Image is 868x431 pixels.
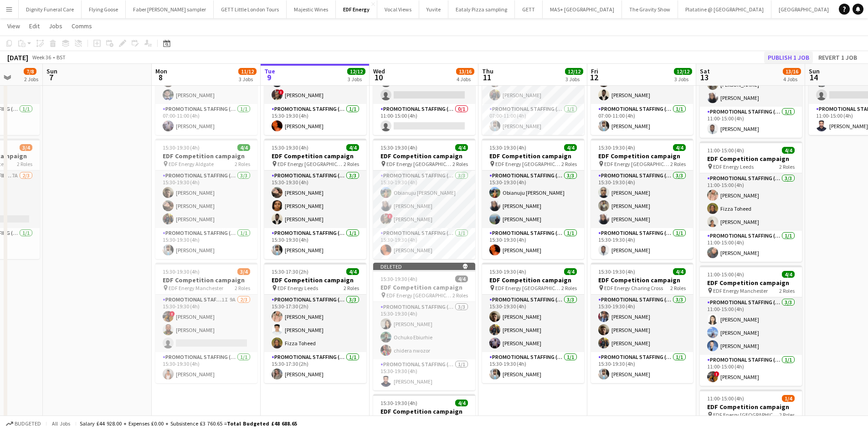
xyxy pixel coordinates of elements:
[457,76,474,83] div: 4 Jobs
[598,268,635,275] span: 15:30-19:30 (4h)
[482,295,584,352] app-card-role: Promotional Staffing (Flyering Staff)3/315:30-19:30 (4h)[PERSON_NAME][PERSON_NAME][PERSON_NAME]
[373,302,475,359] app-card-role: Promotional Staffing (Flyering Staff)3/315:30-19:30 (4h)[PERSON_NAME]Ochuko Ebiurhiechidera nwozor
[373,139,475,259] app-job-card: 15:30-19:30 (4h)4/4EDF Competition campaign EDF Energy [GEOGRAPHIC_DATA]2 RolesPromotional Staffi...
[543,0,622,18] button: MAS+ [GEOGRAPHIC_DATA]
[155,263,257,383] app-job-card: 15:30-19:30 (4h)3/4EDF Competition campaign EDF Energy Manchester2 RolesPromotional Staffing (Fly...
[56,54,66,61] div: BST
[126,0,214,18] button: Faber [PERSON_NAME] sampler
[590,72,598,83] span: 12
[779,411,795,418] span: 2 Roles
[239,76,256,83] div: 3 Jobs
[419,0,448,18] button: Yuvite
[495,161,561,167] span: EDF Energy [GEOGRAPHIC_DATA]
[782,147,795,154] span: 4/4
[700,107,802,138] app-card-role: Promotional Staffing (Team Leader)1/111:00-15:00 (4h)[PERSON_NAME]
[482,104,584,135] app-card-role: Promotional Staffing (Team Leader)1/107:00-11:00 (4h)[PERSON_NAME]
[264,228,366,259] app-card-role: Promotional Staffing (Team Leader)1/115:30-19:30 (4h)[PERSON_NAME]
[372,72,385,83] span: 10
[604,285,663,291] span: EDF Energy Charing Cross
[670,161,686,167] span: 2 Roles
[264,171,366,228] app-card-role: Promotional Staffing (Flyering Staff)3/315:30-19:30 (4h)[PERSON_NAME][PERSON_NAME][PERSON_NAME]
[155,152,257,160] h3: EDF Competition campaign
[591,276,693,284] h3: EDF Competition campaign
[7,22,20,30] span: View
[237,144,250,151] span: 4/4
[237,268,250,275] span: 3/4
[7,53,28,62] div: [DATE]
[386,292,452,299] span: EDF Energy [GEOGRAPHIC_DATA]
[169,161,214,167] span: EDF Energy Aldgate
[26,20,43,32] a: Edit
[700,279,802,287] h3: EDF Competition campaign
[154,72,167,83] span: 8
[591,152,693,160] h3: EDF Competition campaign
[673,268,686,275] span: 4/4
[564,268,577,275] span: 4/4
[46,67,57,75] span: Sun
[481,72,493,83] span: 11
[448,0,515,18] button: Eataly Pizza sampling
[622,0,678,18] button: The Gravity Show
[489,268,526,275] span: 15:30-19:30 (4h)
[591,67,598,75] span: Fri
[373,263,475,270] div: Deleted
[373,407,475,415] h3: EDF Competition campaign
[482,276,584,284] h3: EDF Competition campaign
[235,285,250,291] span: 2 Roles
[783,68,801,75] span: 13/16
[707,395,744,402] span: 11:00-15:00 (4h)
[764,52,813,63] button: Publish 1 job
[264,352,366,383] app-card-role: Promotional Staffing (Team Leader)1/115:30-17:30 (2h)[PERSON_NAME]
[452,161,468,167] span: 2 Roles
[591,139,693,259] div: 15:30-19:30 (4h)4/4EDF Competition campaign EDF Energy [GEOGRAPHIC_DATA]2 RolesPromotional Staffi...
[235,161,250,167] span: 2 Roles
[809,67,820,75] span: Sun
[263,72,275,83] span: 9
[700,141,802,262] div: 11:00-15:00 (4h)4/4EDF Competition campaign EDF Energy Leeds2 RolesPromotional Staffing (Flyering...
[700,155,802,163] h3: EDF Competition campaign
[264,67,275,75] span: Tue
[591,352,693,383] app-card-role: Promotional Staffing (Team Leader)1/115:30-19:30 (4h)[PERSON_NAME]
[155,104,257,135] app-card-role: Promotional Staffing (Team Leader)1/107:00-11:00 (4h)[PERSON_NAME]
[779,163,795,170] span: 2 Roles
[455,275,468,282] span: 4/4
[482,228,584,259] app-card-role: Promotional Staffing (Team Leader)1/115:30-19:30 (4h)[PERSON_NAME]
[264,139,366,259] app-job-card: 15:30-19:30 (4h)4/4EDF Competition campaign EDF Energy [GEOGRAPHIC_DATA]2 RolesPromotional Staffi...
[346,268,359,275] span: 4/4
[591,295,693,352] app-card-role: Promotional Staffing (Flyering Staff)3/315:30-19:30 (4h)[PERSON_NAME][PERSON_NAME][PERSON_NAME]
[15,421,41,427] span: Budgeted
[278,89,284,95] span: !
[714,371,719,377] span: !
[272,144,308,151] span: 15:30-19:30 (4h)
[700,173,802,231] app-card-role: Promotional Staffing (Flyering Staff)3/311:00-15:00 (4h)[PERSON_NAME]Fizza Toheed[PERSON_NAME]
[155,171,257,228] app-card-role: Promotional Staffing (Flyering Staff)3/315:30-19:30 (4h)[PERSON_NAME][PERSON_NAME][PERSON_NAME]
[264,104,366,135] app-card-role: Promotional Staffing (Team Leader)1/115:30-19:30 (4h)[PERSON_NAME]
[700,265,802,386] app-job-card: 11:00-15:00 (4h)4/4EDF Competition campaign EDF Energy Manchester2 RolesPromotional Staffing (Fly...
[482,171,584,228] app-card-role: Promotional Staffing (Flyering Staff)3/315:30-19:30 (4h)Obianuju [PERSON_NAME][PERSON_NAME][PERSO...
[387,213,393,219] span: !
[561,285,577,291] span: 2 Roles
[169,311,175,317] span: !
[163,144,200,151] span: 15:30-19:30 (4h)
[373,152,475,160] h3: EDF Competition campaign
[344,161,359,167] span: 2 Roles
[373,263,475,390] div: Deleted 15:30-19:30 (4h)4/4EDF Competition campaign EDF Energy [GEOGRAPHIC_DATA]2 RolesPromotiona...
[227,420,297,427] span: Total Budgeted £48 688.65
[155,67,167,75] span: Mon
[707,147,744,154] span: 11:00-15:00 (4h)
[713,411,779,418] span: EDF Energy [GEOGRAPHIC_DATA]
[30,54,53,61] span: Week 36
[155,139,257,259] app-job-card: 15:30-19:30 (4h)4/4EDF Competition campaign EDF Energy Aldgate2 RolesPromotional Staffing (Flyeri...
[713,287,768,294] span: EDF Energy Manchester
[373,67,385,75] span: Wed
[80,420,297,427] div: Salary £44 928.00 + Expenses £0.00 + Subsistence £3 760.65 =
[670,285,686,291] span: 2 Roles
[452,292,468,299] span: 2 Roles
[20,144,32,151] span: 3/4
[24,76,38,83] div: 2 Jobs
[591,171,693,228] app-card-role: Promotional Staffing (Flyering Staff)3/315:30-19:30 (4h)[PERSON_NAME][PERSON_NAME][PERSON_NAME]
[591,104,693,135] app-card-role: Promotional Staffing (Team Leader)1/107:00-11:00 (4h)[PERSON_NAME]
[373,104,475,135] app-card-role: Promotional Staffing (Team Leader)0/111:00-15:00 (4h)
